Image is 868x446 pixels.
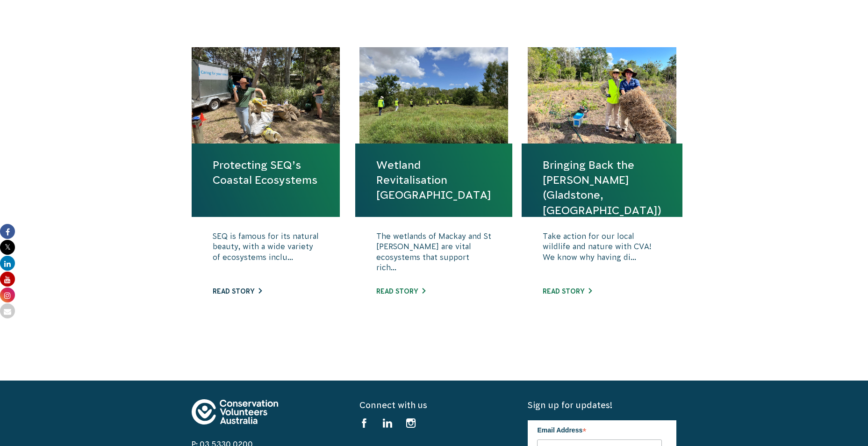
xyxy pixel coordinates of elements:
p: The wetlands of Mackay and St [PERSON_NAME] are vital ecosystems that support rich... [376,231,491,278]
h5: Sign up for updates! [528,399,676,411]
img: logo-footer.svg [192,399,278,424]
h5: Connect with us [359,399,508,411]
a: Read story [543,288,592,295]
a: Read story [213,288,262,295]
p: Take action for our local wildlife and nature with CVA! We know why having di... [543,231,661,278]
a: Wetland Revitalisation [GEOGRAPHIC_DATA] [376,158,491,203]
p: SEQ is famous for its natural beauty, with a wide variety of ecosystems inclu... [213,231,319,278]
label: Email Address [537,420,662,438]
a: Read story [376,288,425,295]
a: Protecting SEQ’s Coastal Ecosystems [213,158,319,187]
a: Bringing Back the [PERSON_NAME] (Gladstone, [GEOGRAPHIC_DATA]) [543,158,661,218]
